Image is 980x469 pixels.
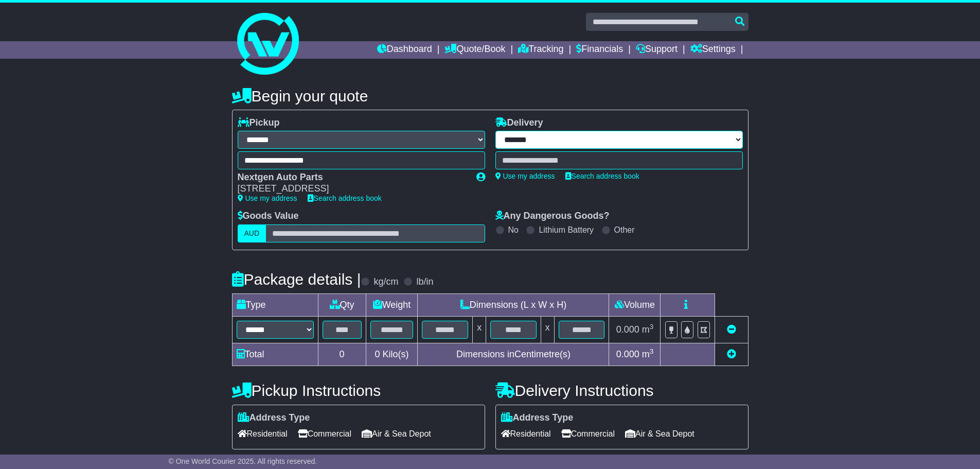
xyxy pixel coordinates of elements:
[238,117,280,129] label: Pickup
[416,276,433,288] label: lb/in
[418,343,609,366] td: Dimensions in Centimetre(s)
[238,172,466,183] div: Nextgen Auto Parts
[366,343,418,366] td: Kilo(s)
[298,426,351,442] span: Commercial
[650,323,654,331] sup: 3
[727,324,736,335] a: Remove this item
[238,412,310,424] label: Address Type
[501,426,551,442] span: Residential
[169,457,317,465] span: © One World Courier 2025. All rights reserved.
[238,426,288,442] span: Residential
[541,316,554,343] td: x
[576,41,623,59] a: Financials
[238,224,266,242] label: AUD
[362,426,431,442] span: Air & Sea Depot
[373,276,398,288] label: kg/cm
[518,41,563,59] a: Tracking
[366,293,418,316] td: Weight
[650,348,654,355] sup: 3
[232,343,318,366] td: Total
[318,343,366,366] td: 0
[690,41,736,59] a: Settings
[318,293,366,316] td: Qty
[418,293,609,316] td: Dimensions (L x W x H)
[636,41,678,59] a: Support
[377,41,432,59] a: Dashboard
[625,426,694,442] span: Air & Sea Depot
[495,117,543,129] label: Delivery
[375,349,380,359] span: 0
[232,293,318,316] td: Type
[495,211,610,222] label: Any Dangerous Goods?
[642,349,654,359] span: m
[232,382,485,399] h4: Pickup Instructions
[495,172,555,180] a: Use my address
[232,271,361,288] h4: Package details |
[561,426,615,442] span: Commercial
[614,225,635,235] label: Other
[609,293,661,316] td: Volume
[565,172,639,180] a: Search address book
[616,349,639,359] span: 0.000
[308,194,382,202] a: Search address book
[238,194,297,202] a: Use my address
[473,316,486,343] td: x
[642,324,654,335] span: m
[539,225,594,235] label: Lithium Battery
[238,211,299,222] label: Goods Value
[232,88,749,105] h4: Begin your quote
[495,382,749,399] h4: Delivery Instructions
[238,183,466,195] div: [STREET_ADDRESS]
[444,41,505,59] a: Quote/Book
[508,225,519,235] label: No
[501,412,574,424] label: Address Type
[727,349,736,359] a: Add new item
[616,324,639,335] span: 0.000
